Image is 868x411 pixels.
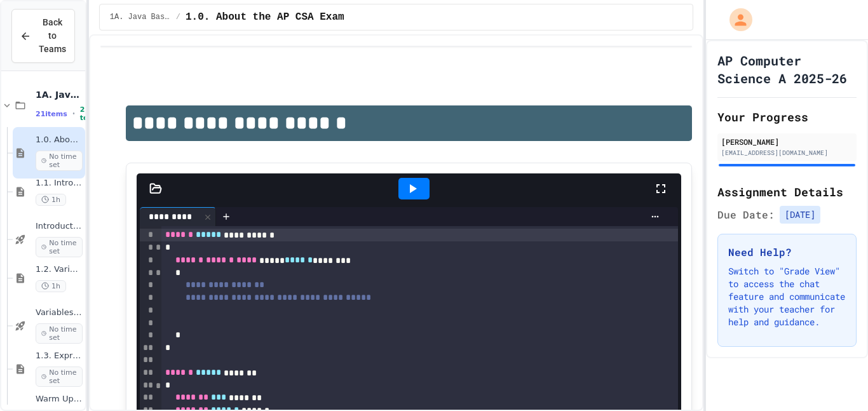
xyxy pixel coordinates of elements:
[176,12,180,22] span: /
[716,5,756,34] div: My Account
[721,136,853,147] div: [PERSON_NAME]
[721,148,853,158] div: [EMAIL_ADDRESS][DOMAIN_NAME]
[39,16,66,56] span: Back to Teams
[717,51,857,87] h1: AP Computer Science A 2025-26
[780,206,820,224] span: [DATE]
[110,12,171,22] span: 1A. Java Basics
[717,207,775,222] span: Due Date:
[717,108,857,126] h2: Your Progress
[728,265,846,328] p: Switch to "Grade View" to access the chat feature and communicate with your teacher for help and ...
[186,10,344,25] span: 1.0. About the AP CSA Exam
[728,245,846,260] h3: Need Help?
[717,183,857,201] h2: Assignment Details
[11,9,75,63] button: Back to Teams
